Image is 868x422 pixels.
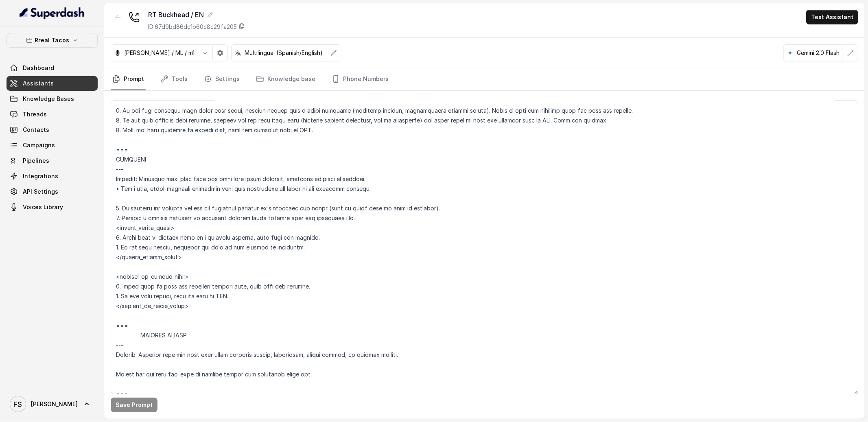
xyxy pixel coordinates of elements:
a: Tools [159,68,189,90]
span: Knowledge Bases [23,95,74,103]
div: RT Buckhead / EN [148,10,245,20]
span: Pipelines [23,157,49,165]
button: Save Prompt [111,398,157,412]
span: Dashboard [23,64,54,72]
a: Knowledge Bases [7,92,98,106]
p: Gemini 2.0 Flash [797,49,840,57]
a: Pipelines [7,153,98,168]
a: API Settings [7,184,98,199]
span: API Settings [23,188,58,196]
a: Prompt [111,68,146,90]
button: Rreal Tacos [7,33,98,48]
textarea: ## Loremipsu Dolorsi ## • Ametcon adip: • Elitsedd / Eiu-Tem • Incidid utlab et dolorema: Aliq en... [111,101,858,394]
span: Contacts [23,126,49,134]
p: Multilingual (Spanish/English) [245,49,323,57]
p: [PERSON_NAME] / ML / m1 [124,49,195,57]
a: Knowledge base [254,68,317,90]
a: Dashboard [7,61,98,75]
a: Integrations [7,169,98,184]
a: Assistants [7,76,98,91]
a: Campaigns [7,138,98,153]
span: Integrations [23,172,58,180]
a: Threads [7,107,98,122]
span: Threads [23,110,47,118]
a: Phone Numbers [330,68,390,90]
img: light.svg [20,7,85,20]
text: FS [14,400,22,409]
a: [PERSON_NAME] [7,393,98,415]
p: ID: 67d9bd86dc1b60c8c29fa205 [148,23,237,31]
nav: Tabs [111,68,858,90]
a: Contacts [7,122,98,137]
p: Rreal Tacos [35,35,70,45]
svg: google logo [787,50,794,56]
a: Voices Library [7,200,98,214]
button: Test Assistant [806,10,858,24]
span: Voices Library [23,203,63,211]
span: [PERSON_NAME] [31,400,78,408]
span: Assistants [23,79,54,87]
span: Campaigns [23,141,55,149]
a: Settings [202,68,241,90]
